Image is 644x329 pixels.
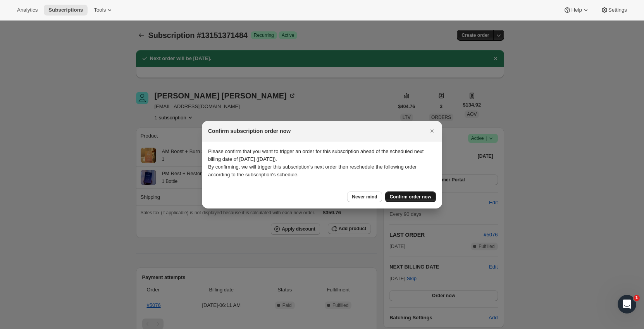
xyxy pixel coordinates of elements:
[634,295,640,301] span: 1
[94,7,106,13] span: Tools
[208,148,436,163] p: Please confirm that you want to trigger an order for this subscription ahead of the scheduled nex...
[596,5,632,16] button: Settings
[48,7,83,13] span: Subscriptions
[427,126,437,136] button: Close
[352,194,377,200] span: Never mind
[12,5,42,16] button: Analytics
[44,5,88,16] button: Subscriptions
[608,7,627,13] span: Settings
[208,127,291,135] h2: Confirm subscription order now
[571,7,582,13] span: Help
[17,7,38,13] span: Analytics
[385,191,436,202] button: Confirm order now
[89,5,118,16] button: Tools
[208,163,436,179] p: By confirming, we will trigger this subscription's next order then reschedule the following order...
[559,5,594,16] button: Help
[347,191,382,202] button: Never mind
[390,194,431,200] span: Confirm order now
[618,295,636,313] iframe: Intercom live chat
